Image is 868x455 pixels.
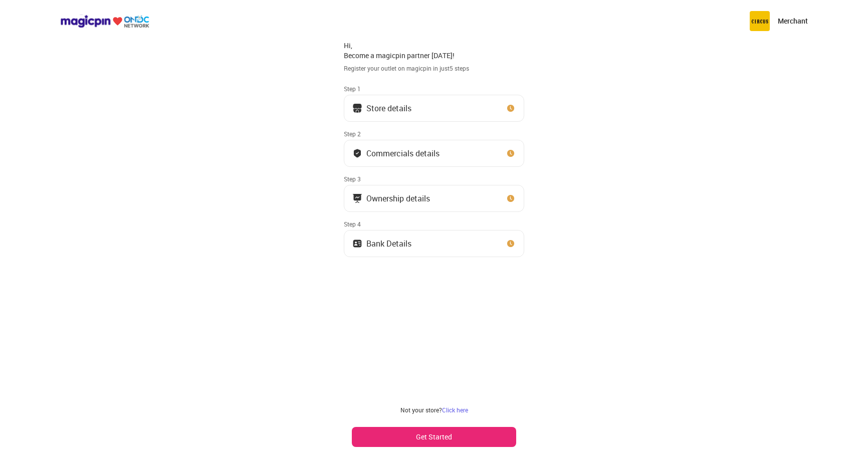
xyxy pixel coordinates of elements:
img: storeIcon.9b1f7264.svg [352,103,362,113]
button: Bank Details [344,230,524,257]
img: bank_details_tick.fdc3558c.svg [352,148,362,158]
img: circus.b677b59b.png [750,11,770,31]
div: Ownership details [366,196,430,201]
img: clock_icon_new.67dbf243.svg [506,239,516,249]
div: Store details [366,106,411,111]
div: Register your outlet on magicpin in just 5 steps [344,64,524,73]
div: Hi, Become a magicpin partner [DATE]! [344,41,524,60]
button: Ownership details [344,185,524,212]
div: Step 4 [344,220,524,228]
img: ownership_icon.37569ceb.svg [352,239,362,249]
div: Step 1 [344,85,524,93]
button: Commercials details [344,140,524,167]
a: Click here [442,406,468,414]
button: Store details [344,95,524,122]
img: clock_icon_new.67dbf243.svg [506,193,516,203]
div: Commercials details [366,151,440,156]
img: clock_icon_new.67dbf243.svg [506,103,516,113]
button: Get Started [352,427,516,447]
img: clock_icon_new.67dbf243.svg [506,148,516,158]
span: Not your store? [400,406,442,414]
img: commercials_icon.983f7837.svg [352,193,362,203]
p: Merchant [778,16,808,26]
img: ondc-logo-new-small.8a59708e.svg [60,15,149,28]
div: Bank Details [366,241,411,246]
div: Step 3 [344,175,524,183]
div: Step 2 [344,130,524,138]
